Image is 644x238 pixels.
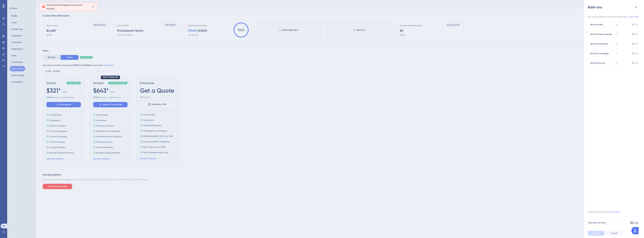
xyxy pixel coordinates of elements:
span: $0/yr [632,42,638,46]
span: Looking for something else? [588,211,611,213]
button: No Extra MAU [588,22,621,28]
button: No Extra Container [588,41,621,47]
span: No Extra Language [590,52,609,55]
span: $0/yr [632,32,638,36]
span: No Extra Container [590,42,608,46]
button: No Extra Survey [588,60,621,66]
iframe: UserGuiding AI Assistant Launcher [631,226,640,235]
a: Learn more. [629,16,639,18]
button: Cancel [606,231,623,236]
span: No Extra MAU [590,23,603,26]
span: You can purchase add-ons to your current plan. [588,16,628,18]
span: $0/yr [632,23,638,26]
span: Update [593,232,599,234]
span: Subscription Management permission required [46,3,89,10]
span: $0/yr [632,52,638,55]
span: No Extra Team Member [590,32,612,36]
button: No Extra Team Member [588,31,621,37]
span: Cancel [611,232,617,234]
div: Add-ons [588,5,640,10]
span: $0/yr [632,61,638,65]
button: No Extra Language [588,50,621,56]
span: No Extra Survey [590,61,605,65]
a: Click here! [611,211,620,213]
button: Update [588,231,604,236]
span: Total Add-on Price [588,221,606,225]
span: $0/yr [630,221,638,225]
